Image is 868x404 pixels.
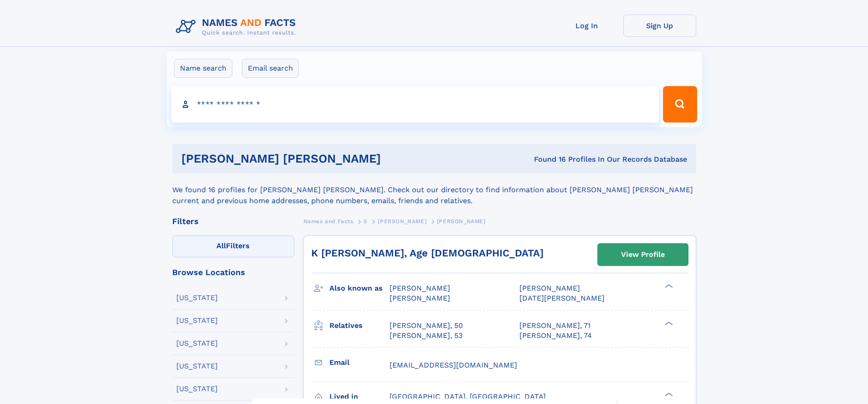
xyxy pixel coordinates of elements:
a: View Profile [598,244,688,266]
div: [US_STATE] [176,294,218,302]
button: Search Button [663,86,697,123]
span: S [364,218,368,225]
span: [PERSON_NAME] [519,284,580,292]
label: Name search [174,59,232,78]
div: [US_STATE] [176,363,218,370]
div: View Profile [621,244,665,265]
span: [PERSON_NAME] [437,218,486,225]
h3: Also known as [329,281,390,296]
div: Found 16 Profiles In Our Records Database [457,154,687,164]
h3: Email [329,355,390,370]
h3: Relatives [329,318,390,333]
span: [DATE][PERSON_NAME] [519,294,605,302]
div: ❯ [663,283,673,289]
span: [PERSON_NAME] [390,294,450,302]
a: [PERSON_NAME], 50 [390,321,463,331]
span: [PERSON_NAME] [378,218,426,225]
label: Email search [242,59,299,78]
a: [PERSON_NAME], 71 [519,321,591,331]
div: Browse Locations [172,268,294,276]
input: search input [171,86,659,123]
a: [PERSON_NAME] [378,215,426,227]
label: Filters [172,235,294,257]
span: All [216,241,226,250]
a: Log In [550,15,623,37]
div: [US_STATE] [176,317,218,324]
img: Logo Names and Facts [172,15,303,39]
div: We found 16 profiles for [PERSON_NAME] [PERSON_NAME]. Check out our directory to find information... [172,174,696,206]
h1: [PERSON_NAME] [PERSON_NAME] [181,153,457,164]
a: Sign Up [623,15,696,37]
a: Names and Facts [303,215,354,227]
span: [GEOGRAPHIC_DATA], [GEOGRAPHIC_DATA] [390,392,546,401]
span: [PERSON_NAME] [390,284,450,292]
div: ❯ [663,320,673,326]
a: [PERSON_NAME], 53 [390,331,462,341]
a: K [PERSON_NAME], Age [DEMOGRAPHIC_DATA] [311,247,544,259]
a: S [364,215,368,227]
span: [EMAIL_ADDRESS][DOMAIN_NAME] [390,361,517,369]
div: ❯ [663,391,673,397]
div: Filters [172,217,294,225]
a: [PERSON_NAME], 74 [519,331,592,341]
div: [US_STATE] [176,385,218,393]
div: [US_STATE] [176,340,218,347]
